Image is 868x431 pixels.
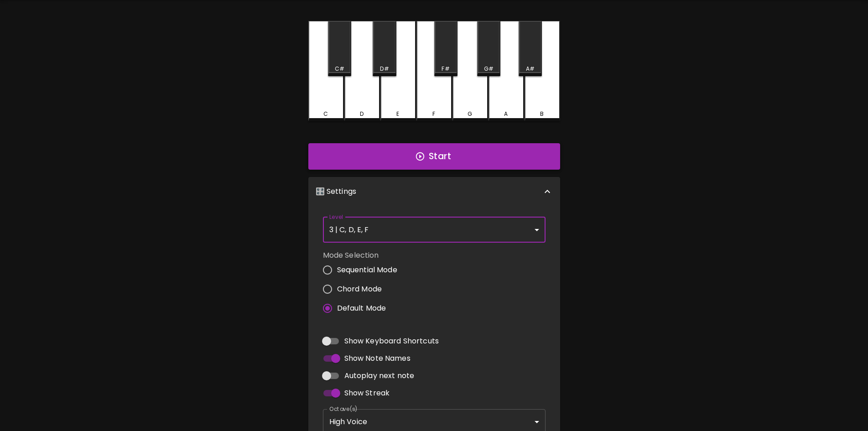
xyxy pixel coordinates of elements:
div: B [540,110,544,118]
div: 3 | C, D, E, F [323,217,546,243]
div: G [468,110,472,118]
div: D [360,110,364,118]
label: Mode Selection [323,250,405,260]
span: Default Mode [337,303,386,314]
div: F# [442,65,449,73]
div: A# [526,65,535,73]
label: Octave(s) [329,405,358,413]
button: Start [308,143,560,170]
label: Level [329,213,343,221]
div: A [504,110,508,118]
span: Show Keyboard Shortcuts [344,336,439,347]
div: C# [335,65,344,73]
span: Show Streak [344,388,390,399]
div: C [323,110,328,118]
div: F [432,110,435,118]
div: 🎛️ Settings [308,177,560,206]
span: Sequential Mode [337,265,397,275]
div: D# [380,65,389,73]
span: Chord Mode [337,284,382,295]
p: 🎛️ Settings [316,186,357,197]
div: G# [484,65,494,73]
div: E [396,110,399,118]
span: Show Note Names [344,353,411,364]
span: Autoplay next note [344,370,415,381]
